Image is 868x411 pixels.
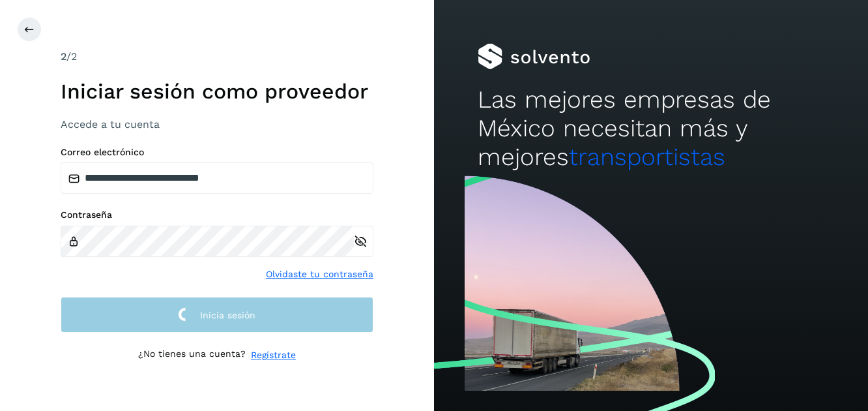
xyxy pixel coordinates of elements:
span: Inicia sesión [200,311,255,320]
label: Correo electrónico [61,147,373,158]
a: Regístrate [251,348,296,362]
h2: Las mejores empresas de México necesitan más y mejores [478,85,825,172]
label: Contraseña [61,209,373,221]
div: /2 [61,49,373,65]
h3: Accede a tu cuenta [61,118,373,130]
span: 2 [61,50,66,63]
h1: Iniciar sesión como proveedor [61,79,373,104]
button: Inicia sesión [61,297,373,333]
span: transportistas [569,143,725,171]
p: ¿No tienes una cuenta? [138,348,246,362]
a: Olvidaste tu contraseña [266,267,373,281]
